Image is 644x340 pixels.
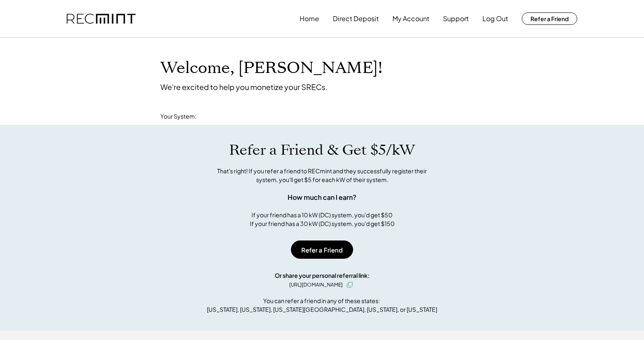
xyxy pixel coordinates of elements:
button: My Account [392,10,429,27]
img: recmint-logotype%403x.png [67,14,136,24]
div: You can refer a friend in any of these states: [US_STATE], [US_STATE], [US_STATE][GEOGRAPHIC_DATA... [207,296,437,314]
div: How much can I earn? [288,192,356,202]
button: click to copy [345,280,355,290]
div: We're excited to help you monetize your SRECs. [160,82,327,92]
div: Or share your personal referral link: [275,271,370,280]
button: Support [443,10,469,27]
div: Your System: [160,112,196,121]
div: [URL][DOMAIN_NAME] [289,281,343,289]
div: That's right! If you refer a friend to RECmint and they successfully register their system, you'l... [208,167,436,184]
button: Direct Deposit [333,10,379,27]
div: If your friend has a 10 kW (DC) system, you'd get $50 If your friend has a 30 kW (DC) system, you... [250,211,395,228]
button: Refer a Friend [522,12,577,25]
button: Log Out [482,10,508,27]
button: Home [300,10,319,27]
h1: Refer a Friend & Get $5/kW [229,141,415,159]
button: Refer a Friend [291,240,353,259]
h1: Welcome, [PERSON_NAME]! [160,58,383,78]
